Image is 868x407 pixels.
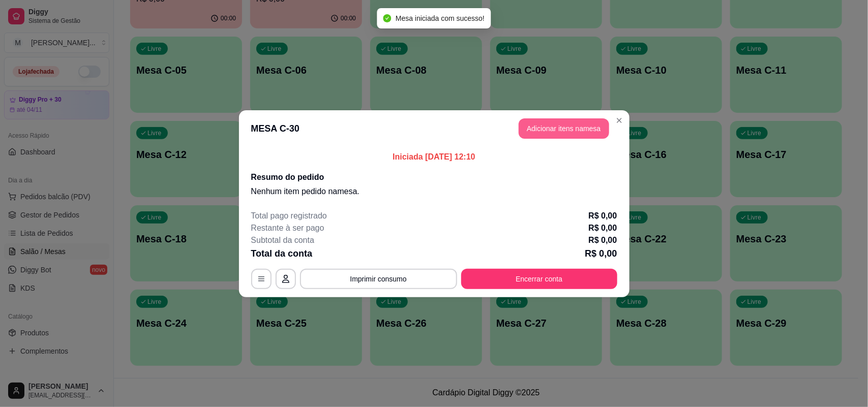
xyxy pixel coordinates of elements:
p: Total da conta [251,246,313,261]
span: check-circle [383,14,392,22]
p: Total pago registrado [251,210,327,222]
h2: Resumo do pedido [251,171,617,183]
button: Adicionar itens namesa [519,118,609,139]
span: Mesa iniciada com sucesso! [396,14,485,22]
button: Close [611,112,627,129]
p: Restante à ser pago [251,222,324,234]
p: R$ 0,00 [588,222,617,234]
header: MESA C-30 [239,110,630,147]
p: R$ 0,00 [588,234,617,246]
p: Iniciada [DATE] 12:10 [251,151,617,163]
button: Imprimir consumo [300,269,457,289]
p: R$ 0,00 [588,210,617,222]
button: Encerrar conta [461,269,617,289]
p: Subtotal da conta [251,234,315,246]
p: R$ 0,00 [585,246,617,261]
p: Nenhum item pedido na mesa . [251,185,617,198]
